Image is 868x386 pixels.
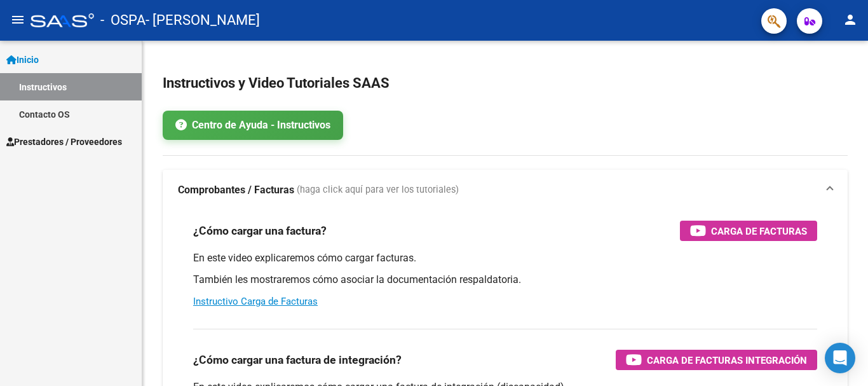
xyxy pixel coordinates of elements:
span: - [PERSON_NAME] [146,6,260,34]
span: Prestadores / Proveedores [6,135,122,149]
h3: ¿Cómo cargar una factura de integración? [193,351,402,369]
h3: ¿Cómo cargar una factura? [193,222,327,240]
button: Carga de Facturas [680,221,817,241]
p: También les mostraremos cómo asociar la documentación respaldatoria. [193,273,817,287]
span: Carga de Facturas Integración [647,352,807,368]
mat-icon: person [843,12,858,27]
button: Carga de Facturas Integración [616,350,817,370]
p: En este video explicaremos cómo cargar facturas. [193,251,817,265]
mat-icon: menu [10,12,25,27]
h2: Instructivos y Video Tutoriales SAAS [163,71,848,95]
div: Open Intercom Messenger [825,343,855,373]
strong: Comprobantes / Facturas [178,183,294,197]
span: Inicio [6,53,39,67]
span: (haga click aquí para ver los tutoriales) [297,183,459,197]
a: Instructivo Carga de Facturas [193,296,318,307]
span: Carga de Facturas [711,223,807,239]
span: - OSPA [100,6,146,34]
mat-expansion-panel-header: Comprobantes / Facturas (haga click aquí para ver los tutoriales) [163,170,848,210]
a: Centro de Ayuda - Instructivos [163,111,343,140]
